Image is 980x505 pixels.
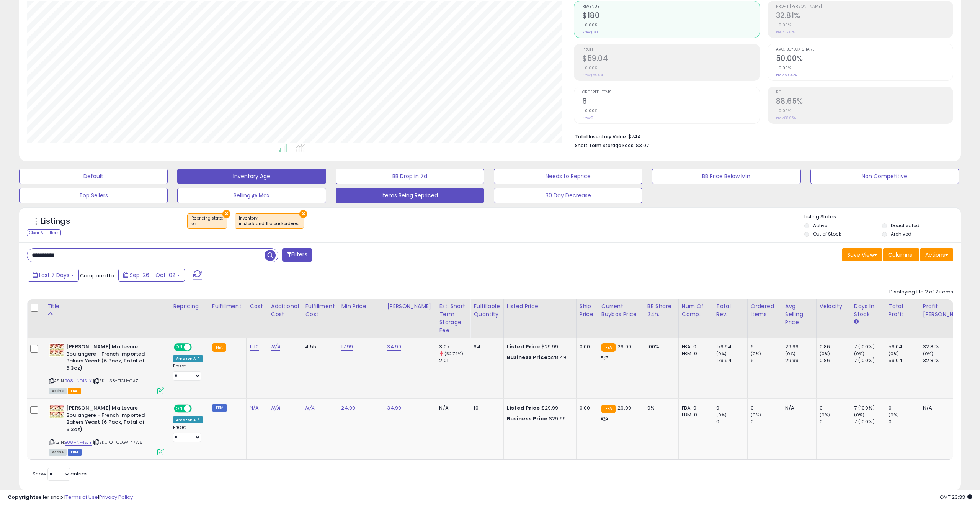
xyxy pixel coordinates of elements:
div: 0 [889,418,920,425]
div: Listed Price [507,302,573,310]
div: 6 [751,357,782,364]
span: | SKU: 38-TICH-OAZL [93,378,140,384]
b: Listed Price: [507,404,542,412]
small: 0.00% [776,65,791,71]
div: 32.81% [923,357,972,364]
div: Preset: [173,425,203,442]
div: 6 [751,343,782,350]
small: Prev: 50.00% [776,73,797,77]
div: 29.99 [785,343,816,350]
b: [PERSON_NAME] Ma Levure Boulangere - French Imported Bakers Yeast (6 Pack, Total of 6.3oz) [66,405,159,435]
div: Fulfillment Cost [305,302,335,318]
div: ASIN: [49,405,164,454]
small: FBA [601,343,616,352]
small: (0%) [889,351,899,357]
div: 0 [820,418,851,425]
span: Revenue [582,5,759,9]
div: 7 (100%) [854,357,885,364]
div: FBA: 0 [682,343,707,350]
div: 0 [716,418,747,425]
div: Additional Cost [271,302,299,318]
a: B08HNF4SJY [65,439,92,446]
div: 0 [889,405,920,412]
small: Prev: $180 [582,30,598,34]
button: BB Price Below Min [652,169,800,184]
span: Inventory : [239,215,300,227]
h2: $180 [582,11,759,21]
div: $28.49 [507,354,570,361]
label: Deactivated [891,222,920,229]
button: Items Being Repriced [336,188,484,203]
small: (52.74%) [444,351,463,357]
b: Business Price: [507,415,549,422]
div: 0.00 [580,405,592,412]
small: Prev: 6 [582,116,593,120]
small: FBA [212,343,226,352]
button: Last 7 Days [28,269,79,282]
span: 2025-10-10 23:33 GMT [940,494,972,501]
button: Columns [883,248,919,261]
span: Avg. Buybox Share [776,48,953,52]
div: 4.55 [305,343,332,350]
span: FBA [68,388,81,394]
label: Archived [891,231,911,237]
small: Prev: 88.65% [776,116,796,120]
span: Repricing state : [191,215,223,227]
span: Profit [PERSON_NAME] [776,5,953,9]
span: 29.99 [617,343,631,350]
div: 0 [716,405,747,412]
div: 0 [751,418,782,425]
span: $3.07 [636,142,649,149]
button: × [299,210,307,218]
a: N/A [250,404,259,412]
span: ON [175,405,184,412]
button: 30 Day Decrease [494,188,642,203]
a: 24.99 [341,404,355,412]
div: Fulfillment [212,302,243,310]
div: Amazon AI * [173,355,203,362]
li: $744 [575,131,947,141]
b: [PERSON_NAME] Ma Levure Boulangere - French Imported Bakers Yeast (6 Pack, Total of 6.3oz) [66,343,159,374]
div: 0% [647,405,673,412]
button: Non Competitive [810,169,959,184]
div: N/A [439,405,464,412]
small: 0.00% [582,108,598,114]
small: Prev: $59.04 [582,73,603,77]
small: FBM [212,404,227,412]
div: 0.00 [580,343,592,350]
div: Current Buybox Price [601,302,641,318]
div: 0.86 [820,343,851,350]
div: $29.99 [507,415,570,422]
div: Fulfillable Quantity [474,302,500,318]
span: All listings currently available for purchase on Amazon [49,388,67,394]
b: Total Inventory Value: [575,133,627,140]
small: (0%) [716,351,727,357]
div: FBM: 0 [682,350,707,357]
span: OFF [191,344,203,351]
div: FBA: 0 [682,405,707,412]
div: 100% [647,343,673,350]
div: 59.04 [889,343,920,350]
small: (0%) [889,412,899,418]
small: (0%) [751,351,761,357]
button: Actions [920,248,953,261]
b: Listed Price: [507,343,542,350]
strong: Copyright [8,494,36,501]
small: Days In Stock. [854,318,859,325]
span: Sep-26 - Oct-02 [130,271,175,279]
span: 29.99 [617,404,631,412]
small: (0%) [751,412,761,418]
div: Min Price [341,302,381,310]
div: Clear All Filters [27,229,61,236]
div: Ordered Items [751,302,779,318]
button: Sep-26 - Oct-02 [118,269,185,282]
a: Terms of Use [65,494,98,501]
div: 2.01 [439,357,470,364]
a: B08HNF4SJY [65,378,92,384]
p: Listing States: [804,213,961,221]
div: 59.04 [889,357,920,364]
div: Days In Stock [854,302,882,318]
button: Default [19,169,168,184]
div: $29.99 [507,343,570,350]
div: Ship Price [580,302,595,318]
